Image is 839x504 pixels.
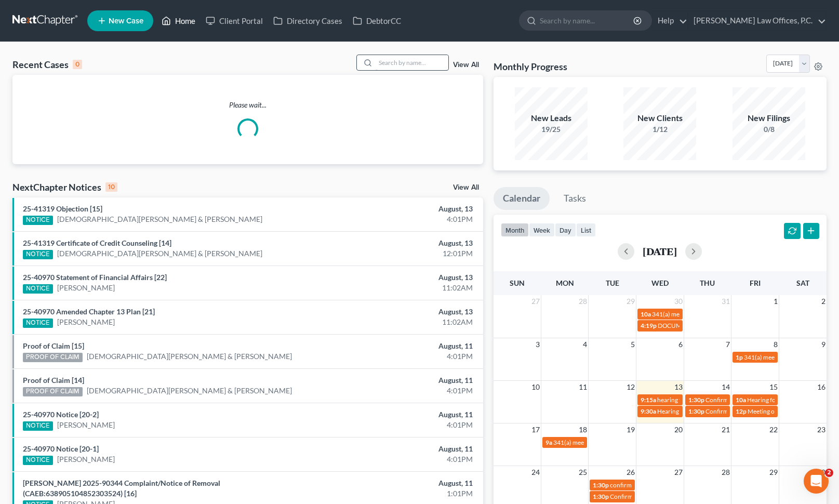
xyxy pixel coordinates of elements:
[23,479,220,498] a: [PERSON_NAME] 2025-90344 Complaint/Notice of Removal (CAEB:638905104852303524) [16]
[57,214,262,224] a: [DEMOGRAPHIC_DATA][PERSON_NAME] & [PERSON_NAME]
[23,273,167,282] a: 25-40970 Statement of Financial Affairs [22]
[556,278,574,287] span: Mon
[677,338,684,351] span: 6
[630,338,636,351] span: 5
[23,250,53,259] div: NOTICE
[329,454,472,465] div: 4:01PM
[625,466,636,479] span: 26
[700,278,715,287] span: Thu
[625,295,636,308] span: 29
[201,11,268,30] a: Client Portal
[376,55,448,70] input: Search by name...
[623,124,696,135] div: 1/12
[773,295,779,308] span: 1
[453,184,479,191] a: View All
[673,381,684,393] span: 13
[23,444,99,453] a: 25-40970 Notice [20-1]
[657,407,738,415] span: Hearing for [PERSON_NAME]
[268,11,348,30] a: Directory Cases
[768,423,779,436] span: 22
[606,278,619,287] span: Tue
[641,407,656,415] span: 9:30a
[750,278,761,287] span: Fri
[610,493,729,500] span: Confirmation Hearing for [PERSON_NAME]
[329,478,472,488] div: August, 11
[540,11,635,30] input: Search by name...
[329,272,472,283] div: August, 13
[57,248,262,259] a: [DEMOGRAPHIC_DATA][PERSON_NAME] & [PERSON_NAME]
[593,493,609,500] span: 1:30p
[673,466,684,479] span: 27
[721,295,731,308] span: 31
[87,386,292,396] a: [DEMOGRAPHIC_DATA][PERSON_NAME] & [PERSON_NAME]
[515,124,588,135] div: 19/25
[747,396,828,404] span: Hearing for [PERSON_NAME]
[329,444,472,454] div: August, 11
[23,456,53,465] div: NOTICE
[768,381,779,393] span: 15
[329,409,472,420] div: August, 11
[578,466,588,479] span: 25
[576,223,596,237] button: list
[736,407,747,415] span: 12p
[530,381,541,393] span: 10
[23,216,53,225] div: NOTICE
[578,295,588,308] span: 28
[773,338,779,351] span: 8
[820,338,827,351] span: 9
[553,439,654,446] span: 341(a) meeting for [PERSON_NAME]
[329,375,472,386] div: August, 11
[768,466,779,479] span: 29
[688,396,704,404] span: 1:30p
[23,341,84,350] a: Proof of Claim [15]
[329,386,472,396] div: 4:01PM
[501,223,529,237] button: month
[582,338,588,351] span: 4
[109,17,143,25] span: New Case
[643,246,677,257] h2: [DATE]
[87,351,292,362] a: [DEMOGRAPHIC_DATA][PERSON_NAME] & [PERSON_NAME]
[721,423,731,436] span: 21
[610,481,727,489] span: confirmation hearing for [PERSON_NAME]
[23,307,155,316] a: 25-40970 Amended Chapter 13 Plan [21]
[156,11,201,30] a: Home
[545,439,552,446] span: 9a
[329,317,472,327] div: 11:02AM
[652,11,687,30] a: Help
[736,396,746,404] span: 10a
[652,310,752,318] span: 341(a) meeting for [PERSON_NAME]
[657,396,737,404] span: hearing for [PERSON_NAME]
[825,469,833,477] span: 2
[329,283,472,293] div: 11:02AM
[348,11,406,30] a: DebtorCC
[23,376,84,384] a: Proof of Claim [14]
[804,469,829,494] iframe: Intercom live chat
[57,454,115,465] a: [PERSON_NAME]
[12,58,82,71] div: Recent Cases
[515,112,588,124] div: New Leads
[816,381,827,393] span: 16
[329,307,472,317] div: August, 13
[529,223,555,237] button: week
[736,353,743,361] span: 1p
[721,466,731,479] span: 28
[651,278,669,287] span: Wed
[578,381,588,393] span: 11
[555,223,576,237] button: day
[530,295,541,308] span: 27
[57,283,115,293] a: [PERSON_NAME]
[593,481,609,489] span: 1:30p
[23,319,53,328] div: NOTICE
[23,353,83,362] div: PROOF OF CLAIM
[329,488,472,499] div: 1:01PM
[705,407,824,415] span: Confirmation Hearing for [PERSON_NAME]
[23,410,99,419] a: 25-40970 Notice [20-2]
[721,381,731,393] span: 14
[105,182,117,192] div: 10
[12,181,117,193] div: NextChapter Notices
[625,423,636,436] span: 19
[688,11,826,30] a: [PERSON_NAME] Law Offices, P.C.
[510,278,525,287] span: Sun
[623,112,696,124] div: New Clients
[329,238,472,248] div: August, 13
